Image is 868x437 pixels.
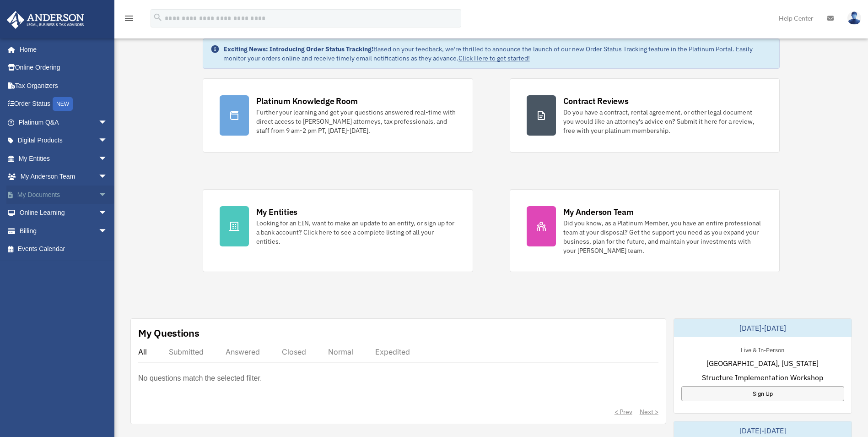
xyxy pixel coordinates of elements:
[223,44,772,63] div: Based on your feedback, we're thrilled to announce the launch of our new Order Status Tracking fe...
[256,108,456,135] div: Further your learning and get your questions answered real-time with direct access to [PERSON_NAM...
[733,344,792,354] div: Live & In-Person
[6,95,121,114] a: Order StatusNEW
[6,222,121,240] a: Billingarrow_drop_down
[6,113,121,131] a: Platinum Q&Aarrow_drop_down
[510,189,780,272] a: My Anderson Team Did you know, as a Platinum Member, you have an entire professional team at your...
[328,347,353,356] div: Normal
[256,218,456,246] div: Looking for an EIN, want to make an update to an entity, or sign up for a bank account? Click her...
[169,347,204,356] div: Submitted
[702,372,823,383] span: Structure Implementation Workshop
[203,189,473,272] a: My Entities Looking for an EIN, want to make an update to an entity, or sign up for a bank accoun...
[6,186,121,204] a: My Documentsarrow_drop_down
[563,218,763,255] div: Did you know, as a Platinum Member, you have an entire professional team at your disposal? Get th...
[98,168,117,186] span: arrow_drop_down
[98,204,117,223] span: arrow_drop_down
[681,386,844,401] a: Sign Up
[138,372,262,385] p: No questions match the selected filter.
[98,149,117,168] span: arrow_drop_down
[6,59,121,77] a: Online Ordering
[6,204,121,222] a: Online Learningarrow_drop_down
[510,78,780,153] a: Contract Reviews Do you have a contract, rental agreement, or other legal document you would like...
[256,206,297,218] div: My Entities
[6,131,121,150] a: Digital Productsarrow_drop_down
[563,95,629,107] div: Contract Reviews
[458,54,530,62] a: Click Here to get started!
[223,45,373,53] strong: Exciting News: Introducing Order Status Tracking!
[6,240,121,258] a: Events Calendar
[6,76,121,95] a: Tax Organizers
[153,12,163,22] i: search
[53,97,73,111] div: NEW
[138,347,147,356] div: All
[563,108,763,135] div: Do you have a contract, rental agreement, or other legal document you would like an attorney's ad...
[138,326,199,340] div: My Questions
[203,78,473,153] a: Platinum Knowledge Room Further your learning and get your questions answered real-time with dire...
[98,186,117,204] span: arrow_drop_down
[375,347,410,356] div: Expedited
[674,319,852,337] div: [DATE]-[DATE]
[6,168,121,186] a: My Anderson Teamarrow_drop_down
[226,347,260,356] div: Answered
[847,11,861,25] img: User Pic
[563,206,634,218] div: My Anderson Team
[6,149,121,168] a: My Entitiesarrow_drop_down
[256,95,358,107] div: Platinum Knowledge Room
[98,113,117,132] span: arrow_drop_down
[98,131,117,150] span: arrow_drop_down
[282,347,306,356] div: Closed
[706,358,819,369] span: [GEOGRAPHIC_DATA], [US_STATE]
[124,13,135,24] i: menu
[4,11,87,29] img: Anderson Advisors Platinum Portal
[124,16,135,24] a: menu
[6,40,117,59] a: Home
[98,222,117,240] span: arrow_drop_down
